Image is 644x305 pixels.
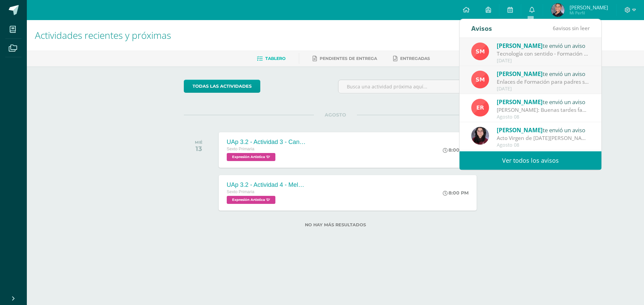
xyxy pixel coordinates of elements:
div: MIÉ [195,140,203,145]
span: Pendientes de entrega [320,56,377,61]
span: Sexto Primaria [227,189,255,194]
span: Tablero [265,56,285,61]
span: Expresión Artística 'D' [227,196,275,204]
div: Avisos [471,19,492,37]
div: 13 [195,145,203,153]
span: Actividades recientes y próximas [35,29,171,42]
div: UAp 3.2 - Actividad 4 - Melodía instrumental "Adeste fideles"/Perspectiva [227,181,307,188]
img: f1067e2d6ed4d93e3fdd1602a9c4be33.png [471,127,489,145]
a: todas las Actividades [184,80,260,93]
div: Enlaces de Formación para padres sobre seguridad en el Uso del Ipad: Buena tarde estimadas famili... [497,78,590,86]
span: [PERSON_NAME] [570,4,608,11]
span: Entregadas [400,56,430,61]
div: Agosto 08 [497,114,590,120]
div: [DATE] [497,58,590,64]
div: Agosto 08 [497,142,590,148]
div: 8:00 PM [443,190,469,196]
img: a4c9654d905a1a01dc2161da199b9124.png [471,43,489,60]
span: Sexto Primaria [227,147,255,151]
span: AGOSTO [314,112,357,118]
span: [PERSON_NAME] [497,98,543,106]
img: a4c9654d905a1a01dc2161da199b9124.png [471,71,489,88]
span: [PERSON_NAME] [497,70,543,78]
div: te envió un aviso [497,41,590,50]
div: te envió un aviso [497,69,590,78]
span: [PERSON_NAME] [497,126,543,134]
span: avisos sin leer [553,24,590,32]
div: UAp 3.2 - Actividad 3 - Canción "Luna de Xelajú" completa/Afiche con témpera [227,139,307,146]
div: 8:00 PM [443,147,469,153]
a: Tablero [257,53,285,64]
label: No hay más resultados [184,222,487,227]
span: [PERSON_NAME] [497,42,543,50]
img: ed9d0f9ada1ed51f1affca204018d046.png [471,99,489,117]
a: Entregadas [393,53,430,64]
span: Expresión Artística 'D' [227,153,275,161]
span: 6 [553,24,556,32]
div: Tecnología con sentido - Formación para padres: Buena tarde estimadas familias. Bendiciones en ca... [497,50,590,58]
img: e58487b6d83c26c95fa70133dd27cb19.png [551,3,565,17]
a: Pendientes de entrega [313,53,377,64]
div: te envió un aviso [497,126,590,134]
div: [DATE] [497,86,590,92]
div: te envió un aviso [497,97,590,106]
input: Busca una actividad próxima aquí... [338,80,487,93]
span: Mi Perfil [570,10,608,16]
div: Acto Virgen de la Asunción: Buenas tardes estimados padres de familia les compartimos la invitaci... [497,134,590,142]
div: Asunción de María: Buenas tardes familias Maristas: Reciban un cordial saludo deseando muchas ben... [497,106,590,114]
a: Ver todos los avisos [460,151,601,170]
